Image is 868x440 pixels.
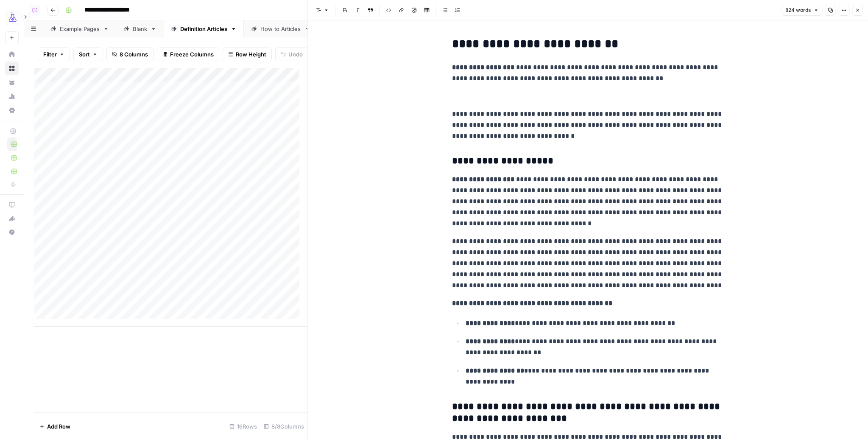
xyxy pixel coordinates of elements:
[244,20,318,37] a: How to Articles
[60,25,100,33] div: Example Pages
[133,25,147,33] div: Blank
[79,50,90,59] span: Sort
[116,20,164,37] a: Blank
[38,48,70,61] button: Filter
[5,90,19,103] a: Usage
[5,62,19,75] a: Browse
[120,50,148,59] span: 8 Columns
[5,7,19,28] button: Workspace: AirOps Growth
[6,212,18,225] div: What's new?
[785,6,811,14] span: 824 words
[170,50,214,59] span: Freeze Columns
[5,198,19,212] a: AirOps Academy
[5,10,20,25] img: AirOps Growth Logo
[236,50,266,59] span: Row Height
[5,76,19,89] a: Your Data
[223,48,272,61] button: Row Height
[5,225,19,239] button: Help + Support
[5,104,19,117] a: Settings
[275,48,308,61] button: Undo
[157,48,219,61] button: Freeze Columns
[260,420,307,433] div: 8/8 Columns
[164,20,244,37] a: Definition Articles
[781,5,822,16] button: 824 words
[47,422,70,431] span: Add Row
[180,25,227,33] div: Definition Articles
[34,420,75,433] button: Add Row
[260,25,301,33] div: How to Articles
[5,48,19,61] a: Home
[43,20,116,37] a: Example Pages
[73,48,103,61] button: Sort
[226,420,260,433] div: 16 Rows
[5,212,19,225] button: What's new?
[106,48,154,61] button: 8 Columns
[288,50,303,59] span: Undo
[43,50,57,59] span: Filter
